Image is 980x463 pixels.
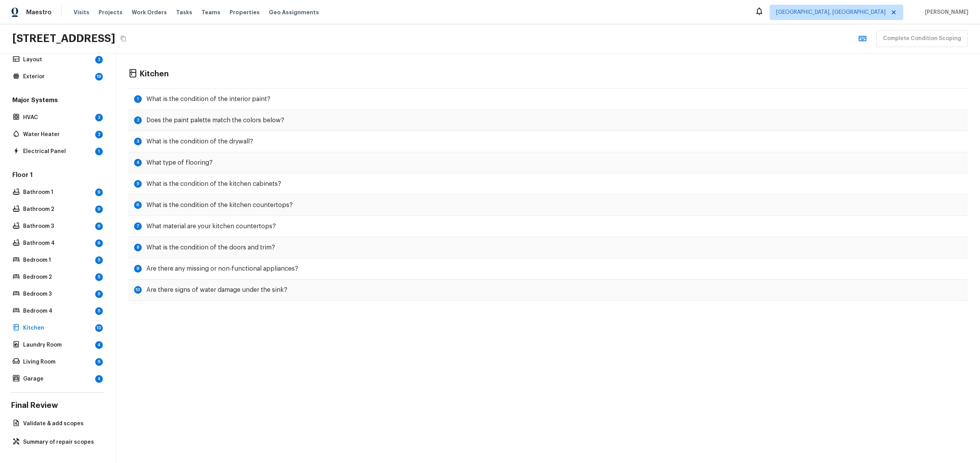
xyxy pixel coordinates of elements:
[118,34,128,44] button: Copy Address
[23,256,92,264] p: Bedroom 1
[95,222,103,230] div: 9
[12,32,115,45] h2: [STREET_ADDRESS]
[95,239,103,247] div: 9
[23,273,92,281] p: Bedroom 2
[23,324,92,332] p: Kitchen
[146,264,298,273] h5: Are there any missing or non-functional appliances?
[134,180,142,188] div: 5
[23,148,92,155] p: Electrical Panel
[95,290,103,298] div: 5
[134,138,142,145] div: 3
[176,10,192,15] span: Tasks
[99,8,123,16] span: Projects
[95,358,103,366] div: 5
[11,401,104,411] h4: Final Review
[95,205,103,213] div: 9
[146,222,276,231] h5: What material are your kitchen countertops?
[95,131,103,138] div: 2
[139,69,169,79] h4: Kitchen
[95,189,103,196] div: 9
[23,239,92,247] p: Bathroom 4
[230,8,260,16] span: Properties
[134,222,142,230] div: 7
[146,180,281,188] h5: What is the condition of the kitchen cabinets?
[132,8,167,16] span: Work Orders
[269,8,319,16] span: Geo Assignments
[23,358,92,366] p: Living Room
[23,375,92,383] p: Garage
[23,56,92,64] p: Layout
[922,8,968,16] span: [PERSON_NAME]
[11,171,104,181] h5: Floor 1
[95,375,103,383] div: 4
[146,116,284,125] h5: Does the paint palette match the colors below?
[134,95,142,103] div: 1
[146,243,275,252] h5: What is the condition of the doors and trim?
[23,290,92,298] p: Bedroom 3
[23,438,100,446] p: Summary of repair scopes
[23,189,92,196] p: Bathroom 1
[23,73,92,81] p: Exterior
[201,8,220,16] span: Teams
[134,286,142,294] div: 10
[23,114,92,121] p: HVAC
[146,201,293,209] h5: What is the condition of the kitchen countertops?
[23,307,92,315] p: Bedroom 4
[95,341,103,349] div: 4
[146,137,253,146] h5: What is the condition of the drywall?
[23,222,92,230] p: Bathroom 3
[146,95,270,103] h5: What is the condition of the interior paint?
[95,273,103,281] div: 5
[134,116,142,124] div: 2
[95,56,103,64] div: 2
[11,96,104,106] h5: Major Systems
[95,256,103,264] div: 5
[134,201,142,209] div: 6
[134,244,142,251] div: 8
[74,8,89,16] span: Visits
[23,205,92,213] p: Bathroom 2
[95,73,103,81] div: 19
[95,324,103,332] div: 10
[146,286,287,294] h5: Are there signs of water damage under the sink?
[134,159,142,167] div: 4
[146,158,213,167] h5: What type of flooring?
[95,307,103,315] div: 5
[23,131,92,138] p: Water Heater
[26,8,52,16] span: Maestro
[134,265,142,273] div: 9
[23,341,92,349] p: Laundry Room
[95,148,103,155] div: 1
[776,8,886,16] span: [GEOGRAPHIC_DATA], [GEOGRAPHIC_DATA]
[23,420,100,428] p: Validate & add scopes
[95,114,103,121] div: 2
